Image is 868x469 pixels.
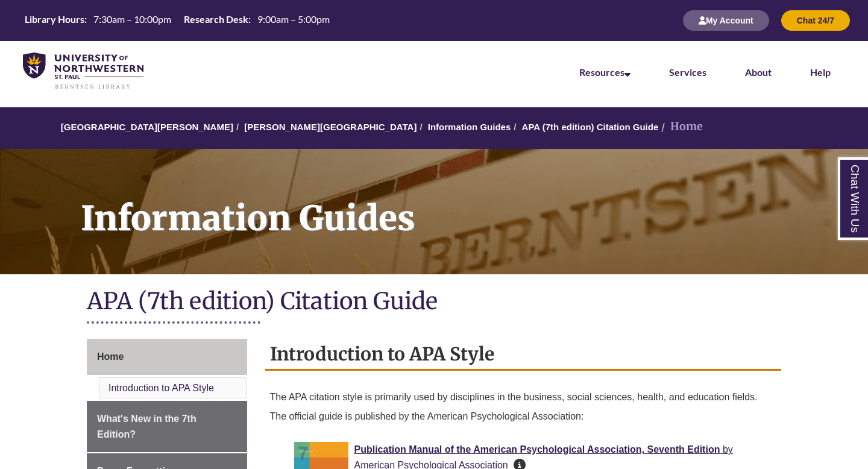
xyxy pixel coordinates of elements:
span: What's New in the 7th Edition? [97,414,197,439]
table: Hours Today [20,13,335,28]
img: UNWSP Library Logo [23,52,143,90]
a: Information Guides [428,122,511,132]
a: Hours Today [20,13,335,29]
a: Services [669,66,706,78]
p: The APA citation style is primarily used by disciplines in the business, social sciences, health,... [270,383,777,431]
a: Introduction to APA Style [108,383,214,393]
a: [GEOGRAPHIC_DATA][PERSON_NAME] [61,122,233,132]
th: Research Desk: [179,13,253,26]
li: Home [658,118,703,136]
button: Chat 24/7 [781,10,850,31]
a: Help [810,66,831,78]
h1: Information Guides [68,149,868,259]
a: APA (7th edition) Citation Guide [522,122,659,132]
span: Publication Manual of the American Psychological Association, Seventh Edition [354,444,720,455]
th: Library Hours: [20,13,89,26]
span: Home [97,351,124,362]
a: Chat 24/7 [781,15,850,25]
h2: Introduction to APA Style [265,339,782,371]
span: 9:00am – 5:00pm [257,13,330,25]
a: About [745,66,772,78]
span: 7:30am – 10:00pm [93,13,171,25]
h1: APA (7th edition) Citation Guide [87,286,781,318]
a: What's New in the 7th Edition? [87,401,247,452]
a: [PERSON_NAME][GEOGRAPHIC_DATA] [244,122,417,132]
a: My Account [683,15,769,25]
span: by [723,444,733,455]
button: My Account [683,10,769,31]
a: Home [87,339,247,375]
a: Resources [579,66,631,78]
